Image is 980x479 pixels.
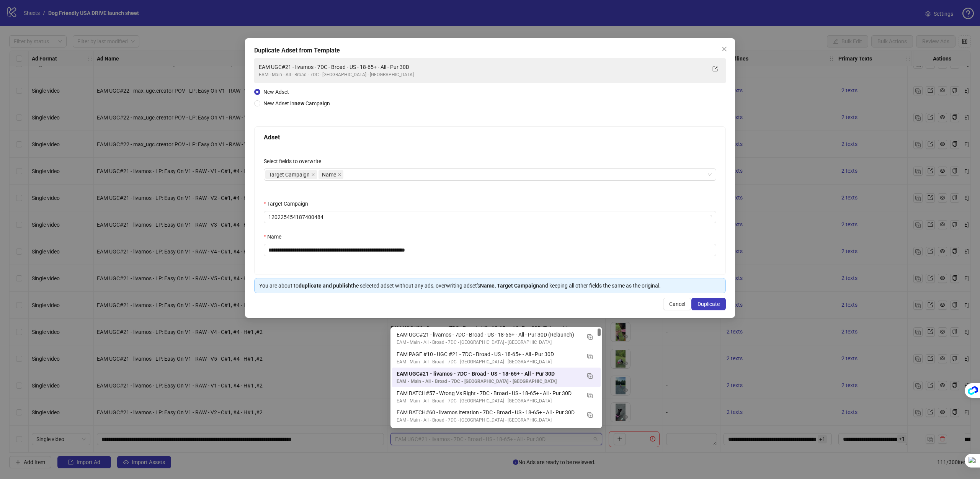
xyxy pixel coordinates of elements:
[263,89,289,95] span: New Adset
[294,100,304,106] strong: new
[338,173,341,177] span: close
[397,350,581,358] div: EAM PAGE #10 - UGC #21 - 7DC - Broad - US - 18-65+ - All - Pur 30D
[299,283,351,289] strong: duplicate and publish
[269,170,310,179] span: Target Campaign
[392,348,601,368] div: EAM PAGE #10 - UGC #21 - 7DC - Broad - US - 18-65+ - All - Pur 30D
[691,298,726,310] button: Duplicate
[584,408,596,420] button: Duplicate
[587,334,593,340] img: Duplicate
[392,406,601,426] div: EAM BATCH#60 - livamos Iteration - 7DC - Broad - US - 18-65+ - All - Pur 30D
[397,378,581,385] div: EAM - Main - All - Broad - 7DC - [GEOGRAPHIC_DATA] - [GEOGRAPHIC_DATA]
[392,329,601,348] div: EAM UGC#21 - livamos - 7DC - Broad - US - 18-65+ - All - Pur 30D (Relaunch)
[264,199,313,208] label: Target Campaign
[587,354,593,359] img: Duplicate
[587,412,593,418] img: Duplicate
[397,408,581,417] div: EAM BATCH#60 - livamos Iteration - 7DC - Broad - US - 18-65+ - All - Pur 30D
[584,369,596,382] button: Duplicate
[318,170,343,179] span: Name
[264,157,326,165] label: Select fields to overwrite
[397,339,581,346] div: EAM - Main - All - Broad - 7DC - [GEOGRAPHIC_DATA] - [GEOGRAPHIC_DATA]
[584,330,596,343] button: Duplicate
[480,283,539,289] strong: Name, Target Campaign
[322,170,336,179] span: Name
[254,46,726,55] div: Duplicate Adset from Template
[587,393,593,398] img: Duplicate
[397,389,581,397] div: EAM BATCH#57 - Wrong Vs Right - 7DC - Broad - US - 18-65+ - All - Pur 30D
[584,389,596,401] button: Duplicate
[264,232,286,241] label: Name
[259,71,706,78] div: EAM - Main - All - Broad - 7DC - [GEOGRAPHIC_DATA] - [GEOGRAPHIC_DATA]
[712,66,718,72] span: export
[263,100,330,106] span: New Adset in Campaign
[259,63,706,71] div: EAM UGC#21 - livamos - 7DC - Broad - US - 18-65+ - All - Pur 30D
[264,132,716,142] div: Adset
[721,46,727,52] span: close
[392,387,601,407] div: EAM BATCH#57 - Wrong Vs Right - 7DC - Broad - US - 18-65+ - All - Pur 30D
[663,298,691,310] button: Cancel
[587,373,593,379] img: Duplicate
[268,211,712,223] span: 120225454187400484
[259,281,721,290] div: You are about to the selected adset without any ads, overwriting adset's and keeping all other fi...
[265,170,317,179] span: Target Campaign
[697,301,720,307] span: Duplicate
[397,358,581,366] div: EAM - Main - All - Broad - 7DC - [GEOGRAPHIC_DATA] - [GEOGRAPHIC_DATA]
[669,301,685,307] span: Cancel
[397,417,581,424] div: EAM - Main - All - Broad - 7DC - [GEOGRAPHIC_DATA] - [GEOGRAPHIC_DATA]
[584,350,596,362] button: Duplicate
[392,368,601,387] div: EAM UGC#21 - livamos - 7DC - Broad - US - 18-65+ - All - Pur 30D
[397,397,581,405] div: EAM - Main - All - Broad - 7DC - [GEOGRAPHIC_DATA] - [GEOGRAPHIC_DATA]
[397,369,581,378] div: EAM UGC#21 - livamos - 7DC - Broad - US - 18-65+ - All - Pur 30D
[311,173,315,177] span: close
[397,330,581,339] div: EAM UGC#21 - livamos - 7DC - Broad - US - 18-65+ - All - Pur 30D (Relaunch)
[264,244,716,256] input: Name
[392,426,601,445] div: EAM PAGE #17 - Simple Text LP V2 - 7DC - Broad - US - 18-65+ - All - Pur 30D
[718,43,730,55] button: Close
